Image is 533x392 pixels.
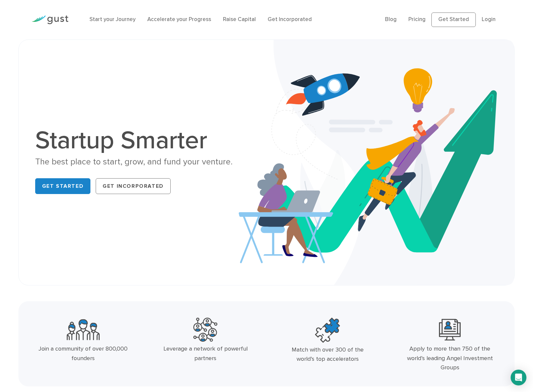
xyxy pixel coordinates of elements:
a: Raise Capital [223,16,256,23]
a: Get Incorporated [96,178,171,194]
a: Pricing [408,16,425,23]
div: Join a community of over 800,000 founders [38,344,128,363]
a: Login [482,16,496,23]
div: The best place to start, grow, and fund your venture. [35,156,262,168]
div: Leverage a network of powerful partners [160,344,251,363]
img: Leading Angel Investment [439,318,461,342]
img: Gust Logo [32,15,68,24]
div: Apply to more than 750 of the world’s leading Angel Investment Groups [405,344,495,373]
img: Top Accelerators [315,318,340,343]
div: Match with over 300 of the world’s top accelerators [283,345,373,364]
a: Get Started [35,178,91,194]
a: Accelerate your Progress [147,16,211,23]
img: Powerful Partners [193,318,217,342]
img: Startup Smarter Hero [239,40,515,285]
a: Blog [385,16,397,23]
a: Start your Journey [89,16,135,23]
img: Community Founders [67,318,100,342]
a: Get Started [431,12,476,27]
h1: Startup Smarter [35,128,262,153]
iframe: Chat Widget [500,360,533,392]
a: Get Incorporated [268,16,312,23]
